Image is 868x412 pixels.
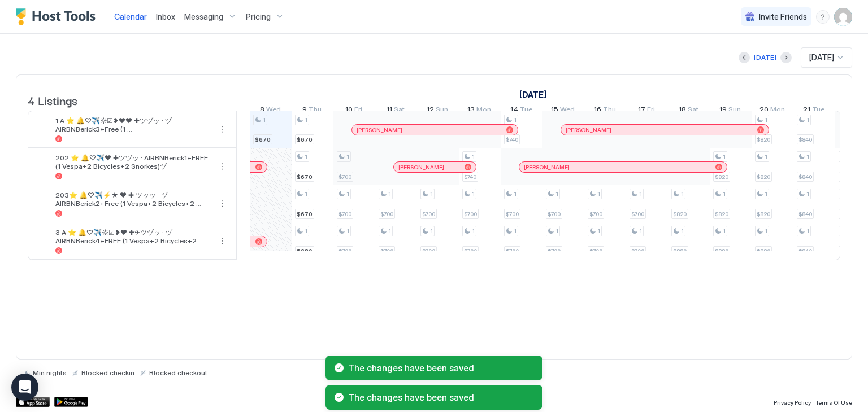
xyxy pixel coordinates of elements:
[472,190,475,198] span: 1
[765,227,767,235] span: 1
[354,105,362,117] span: Fri
[255,136,271,143] span: $670
[806,153,809,160] span: 1
[472,227,475,235] span: 1
[348,392,533,403] span: The changes have been saved
[257,103,284,119] a: October 8, 2025
[834,8,852,26] div: User profile
[436,105,448,117] span: Sun
[184,12,223,22] span: Messaging
[55,228,211,245] span: 3 A ⭐️ 🔔♡✈️☼☑❥❤ ✚✈ツヅッ · ヅAIRBNBerick4+FREE (1 Vespa+2 Bicycles+2 Snorkes)ヅ
[715,248,728,255] span: $820
[464,211,477,218] span: $700
[806,190,809,198] span: 1
[757,136,770,143] span: $820
[551,105,558,117] span: 15
[338,173,351,181] span: $700
[346,227,349,235] span: 1
[338,248,351,255] span: $700
[384,103,407,119] a: October 11, 2025
[728,105,741,117] span: Sun
[297,136,313,143] span: $670
[388,227,391,235] span: 1
[387,105,392,117] span: 11
[514,116,517,124] span: 1
[305,227,307,235] span: 1
[765,116,767,124] span: 1
[631,248,644,255] span: $700
[798,211,812,218] span: $840
[464,248,477,255] span: $700
[35,232,53,250] div: listing image
[346,153,349,160] span: 1
[297,173,313,181] span: $670
[430,227,433,235] span: 1
[346,190,349,198] span: 1
[639,190,642,198] span: 1
[719,105,727,117] span: 19
[594,105,601,117] span: 16
[55,154,211,170] span: 202 ⭐️ 🔔♡✈️❤ ✚ツヅッ · AIRBNBerick1+FREE (1 Vespa+2 Bicycles+2 Snorkes)ヅ
[266,105,281,117] span: Wed
[555,190,558,198] span: 1
[302,105,307,117] span: 9
[723,153,726,160] span: 1
[156,12,175,21] span: Inbox
[589,248,602,255] span: $700
[216,160,229,173] button: More options
[305,190,307,198] span: 1
[524,164,570,171] span: [PERSON_NAME]
[639,227,642,235] span: 1
[246,12,271,22] span: Pricing
[520,105,532,117] span: Tue
[422,211,435,218] span: $700
[806,227,809,235] span: 1
[380,211,393,218] span: $700
[342,103,365,119] a: October 10, 2025
[467,105,475,117] span: 13
[548,103,578,119] a: October 15, 2025
[114,12,147,21] span: Calendar
[35,195,53,213] div: listing image
[798,173,812,181] span: $840
[506,248,519,255] span: $700
[816,10,830,24] div: menu
[430,190,433,198] span: 1
[345,105,353,117] span: 10
[216,122,229,136] button: More options
[673,211,687,218] span: $820
[514,227,517,235] span: 1
[681,190,684,198] span: 1
[28,91,77,108] span: 4 Listings
[216,197,229,211] div: menu
[309,105,322,117] span: Thu
[465,103,494,119] a: October 13, 2025
[216,234,229,248] div: menu
[55,116,211,133] span: 1 A ⭐️ 🔔♡✈️☼☑❥❤❤ ✚ツヅッ · ヅAIRBNBerick3+Free (1 Vespa+2Bicycles+2Snorkes)ヅ
[673,248,687,255] span: $820
[216,160,229,173] div: menu
[11,374,38,401] div: Open Intercom Messenger
[422,248,435,255] span: $700
[800,103,827,119] a: October 21, 2025
[555,227,558,235] span: 1
[717,103,744,119] a: October 19, 2025
[55,191,211,208] span: 203⭐️ 🔔♡✈️⚡★ ❤ ✚ ツッッ · ヅAIRBNBerick2+Free (1 Vespa+2 Bicycles+2 Snorkes)ヅ
[16,8,101,25] a: Host Tools Logo
[676,103,701,119] a: October 18, 2025
[715,173,728,181] span: $820
[380,248,393,255] span: $700
[260,105,264,117] span: 8
[398,164,444,171] span: [PERSON_NAME]
[472,153,475,160] span: 1
[798,136,812,143] span: $840
[388,190,391,198] span: 1
[507,103,535,119] a: October 14, 2025
[216,122,229,136] div: menu
[35,157,53,176] div: listing image
[812,105,824,117] span: Tue
[681,227,684,235] span: 1
[156,11,175,23] a: Inbox
[517,86,549,103] a: October 1, 2025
